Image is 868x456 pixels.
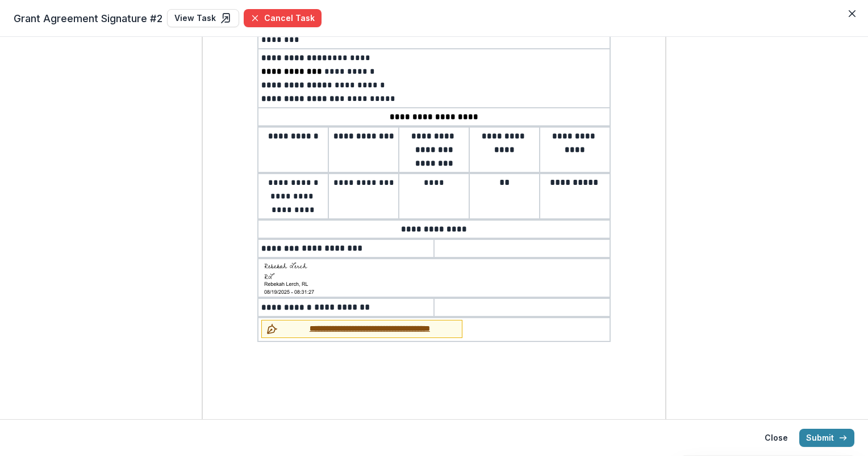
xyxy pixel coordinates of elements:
[843,5,861,23] button: Close
[244,9,322,27] button: Cancel Task
[758,429,795,447] button: Close
[14,11,162,26] span: Grant Agreement Signature #2
[799,429,854,447] button: Submit
[167,9,239,27] a: View Task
